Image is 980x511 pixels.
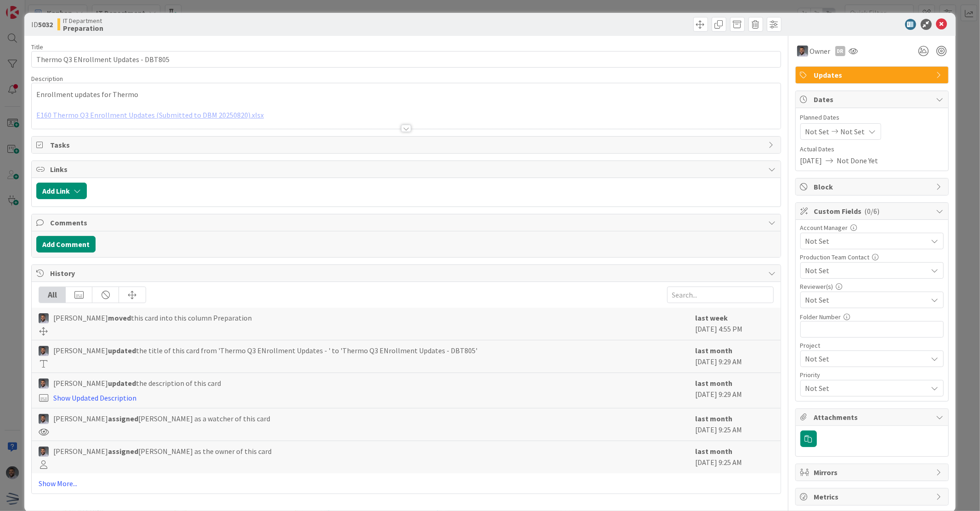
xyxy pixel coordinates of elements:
[805,126,830,137] span: Not Set
[53,413,270,424] span: [PERSON_NAME] [PERSON_NAME] as a watcher of this card
[31,75,63,83] span: Description
[696,312,774,335] div: [DATE] 4:55 PM
[696,378,774,403] div: [DATE] 9:29 AM
[800,313,841,321] label: Folder Number
[108,414,138,423] b: assigned
[696,313,728,322] b: last week
[805,382,923,395] span: Not Set
[696,345,774,368] div: [DATE] 9:29 AM
[39,313,49,323] img: FS
[800,283,944,290] div: Reviewer(s)
[696,447,733,456] b: last month
[841,126,865,137] span: Not Set
[814,206,932,217] span: Custom Fields
[39,414,49,424] img: FS
[31,43,43,51] label: Title
[39,287,66,303] div: All
[53,393,136,402] a: Show Updated Description
[50,268,764,279] span: History
[800,342,944,349] div: Project
[814,412,932,423] span: Attachments
[837,155,878,166] span: Not Done Yet
[814,69,932,80] span: Updates
[696,346,733,355] b: last month
[800,113,944,122] span: Planned Dates
[696,446,774,469] div: [DATE] 9:25 AM
[814,181,932,192] span: Block
[108,313,131,322] b: moved
[53,378,221,389] span: [PERSON_NAME] the description of this card
[39,379,49,389] img: FS
[797,46,808,57] img: FS
[800,372,944,378] div: Priority
[31,19,53,30] span: ID
[805,352,923,365] span: Not Set
[835,46,845,56] div: DR
[696,413,774,436] div: [DATE] 9:25 AM
[810,46,831,57] span: Owner
[50,139,764,150] span: Tasks
[865,207,880,216] span: ( 0/6 )
[50,164,764,175] span: Links
[39,346,49,356] img: FS
[31,51,781,68] input: type card name here...
[814,491,932,502] span: Metrics
[696,414,733,423] b: last month
[805,235,928,247] span: Not Set
[805,264,923,277] span: Not Set
[39,447,49,457] img: FS
[108,346,136,355] b: updated
[53,345,477,356] span: [PERSON_NAME] the title of this card from 'Thermo Q3 ENrollment Updates - ' to 'Thermo Q3 ENrollm...
[38,20,53,29] b: 5032
[50,217,764,228] span: Comments
[667,287,774,303] input: Search...
[36,183,87,199] button: Add Link
[814,467,932,478] span: Mirrors
[805,294,928,305] span: Not Set
[39,478,773,489] a: Show More...
[63,24,103,32] b: Preparation
[108,379,136,388] b: updated
[800,144,944,154] span: Actual Dates
[800,155,822,166] span: [DATE]
[53,312,252,323] span: [PERSON_NAME] this card into this column Preparation
[814,94,932,105] span: Dates
[108,447,138,456] b: assigned
[36,89,776,100] p: Enrollment updates for Thermo
[696,379,733,388] b: last month
[800,224,944,231] div: Account Manager
[53,446,272,457] span: [PERSON_NAME] [PERSON_NAME] as the owner of this card
[63,17,103,24] span: IT Department
[36,236,96,253] button: Add Comment
[800,254,944,260] div: Production Team Contact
